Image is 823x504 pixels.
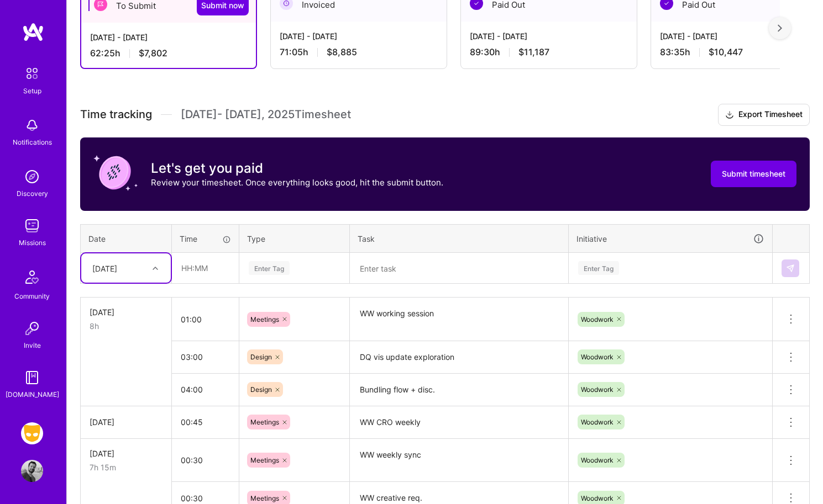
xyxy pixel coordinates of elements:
div: [DATE] - [DATE] [470,30,628,42]
span: Woodwork [581,456,614,464]
div: 7h 15m [90,461,162,473]
img: right [778,24,782,32]
div: 89:30 h [470,46,628,58]
p: Review your timesheet. Once everything looks good, hit the submit button. [151,177,443,188]
span: $10,447 [709,46,743,58]
span: Design [250,385,272,394]
th: Task [350,224,569,253]
div: [DATE] [92,262,117,274]
textarea: WW weekly sync [351,440,567,481]
i: icon Download [725,109,734,121]
div: 8h [90,320,162,332]
span: Meetings [250,456,279,464]
textarea: WW working session [351,299,567,340]
span: Woodwork [581,353,614,361]
img: bell [21,114,43,136]
img: logo [22,22,44,42]
div: Setup [23,85,41,97]
div: Invite [24,339,41,351]
th: Date [81,224,172,253]
img: setup [20,62,44,85]
img: coin [93,151,138,195]
img: guide book [21,367,43,389]
span: Woodwork [581,494,614,502]
img: Submit [786,264,795,273]
div: [DATE] [90,416,162,428]
span: Submit timesheet [722,168,785,179]
div: Initiative [576,232,764,245]
span: Meetings [250,315,279,323]
input: HH:MM [172,407,239,437]
button: Export Timesheet [718,104,810,126]
button: Submit timesheet [711,161,796,187]
span: Meetings [250,494,279,502]
span: Woodwork [581,315,614,323]
span: $11,187 [518,46,549,58]
div: [DATE] - [DATE] [280,30,438,42]
h3: Let's get you paid [151,160,443,177]
div: 62:25 h [90,47,247,59]
div: [DATE] - [DATE] [660,30,818,42]
img: discovery [21,166,43,188]
input: HH:MM [172,445,239,475]
span: Woodwork [581,385,614,394]
div: Notifications [13,136,52,148]
span: Meetings [250,418,279,426]
input: HH:MM [172,305,239,334]
a: User Avatar [18,460,46,482]
div: [DATE] [90,448,162,459]
div: Community [14,290,50,302]
img: Community [19,264,45,290]
textarea: Bundling flow + disc. [351,375,567,405]
textarea: WW CRO weekly [351,407,567,438]
div: 83:35 h [660,46,818,58]
textarea: DQ vis update exploration [351,342,567,373]
span: Woodwork [581,418,614,426]
input: HH:MM [172,375,239,404]
span: Time tracking [80,108,152,121]
input: HH:MM [172,342,239,372]
div: Time [180,233,231,245]
span: [DATE] - [DATE] , 2025 Timesheet [181,108,351,121]
div: 71:05 h [280,46,438,58]
th: Type [239,224,350,253]
img: Grindr: Design [21,422,43,444]
span: $7,802 [139,47,167,59]
div: [DATE] [90,306,162,318]
div: Enter Tag [578,259,619,277]
div: Discovery [17,188,48,199]
span: Design [250,353,272,361]
img: User Avatar [21,460,43,482]
input: HH:MM [172,253,238,283]
img: teamwork [21,215,43,237]
div: Enter Tag [249,259,290,277]
a: Grindr: Design [18,422,46,444]
span: $8,885 [327,46,357,58]
div: [DOMAIN_NAME] [6,389,59,400]
img: Invite [21,317,43,339]
div: [DATE] - [DATE] [90,31,247,43]
i: icon Chevron [153,266,158,271]
div: Missions [19,237,46,248]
